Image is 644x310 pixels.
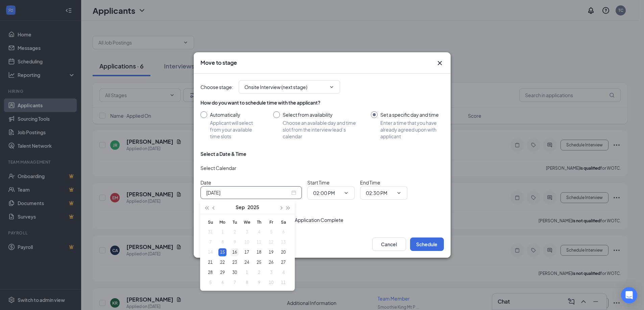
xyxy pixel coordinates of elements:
td: 2025-09-16 [229,247,241,257]
th: Fr [265,217,277,227]
div: 23 [231,258,239,266]
span: End Time [360,179,380,186]
div: 26 [267,258,275,266]
svg: Cross [436,59,444,67]
div: How do you want to schedule time with the applicant? [200,99,444,106]
button: 2025 [247,200,259,214]
div: 8 [243,279,251,287]
td: 2025-09-23 [229,257,241,267]
div: 10 [267,279,275,287]
td: 2025-09-29 [216,267,229,278]
div: 20 [279,248,287,256]
button: Schedule [410,237,444,251]
div: 7 [231,279,239,287]
td: 2025-09-28 [204,267,216,278]
span: Choose stage : [200,83,233,91]
td: 2025-10-01 [241,267,253,278]
td: 2025-09-19 [265,247,277,257]
div: Select a Date & Time [200,150,246,157]
svg: ChevronDown [396,190,402,196]
svg: ChevronDown [343,190,349,196]
td: 2025-10-09 [253,278,265,288]
div: 28 [206,269,214,277]
td: 2025-10-10 [265,278,277,288]
th: Tu [229,217,241,227]
div: 25 [255,258,263,266]
div: 3 [267,269,275,277]
input: Start time [313,189,341,197]
div: 15 [218,248,226,256]
div: 19 [267,248,275,256]
div: 21 [206,258,214,266]
td: 2025-10-07 [229,278,241,288]
td: 2025-10-05 [204,278,216,288]
div: 22 [218,258,226,266]
td: 2025-10-02 [253,267,265,278]
th: Th [253,217,265,227]
span: Select Calendar [200,165,236,171]
div: Open Intercom Messenger [621,287,637,303]
div: 30 [231,269,239,277]
div: 24 [243,258,251,266]
span: Start Time [307,179,330,186]
td: 2025-09-22 [216,257,229,267]
td: 2025-10-11 [277,278,289,288]
svg: ChevronDown [329,84,334,90]
td: 2025-10-04 [277,267,289,278]
td: 2025-09-15 [216,247,229,257]
td: 2025-09-21 [204,257,216,267]
td: 2025-10-08 [241,278,253,288]
div: 4 [279,269,287,277]
div: 9 [255,279,263,287]
td: 2025-09-20 [277,247,289,257]
td: 2025-09-25 [253,257,265,267]
th: Mo [216,217,229,227]
button: Close [436,59,444,67]
div: 29 [218,269,226,277]
h3: Move to stage [200,59,237,66]
td: 2025-09-27 [277,257,289,267]
span: Date [200,179,211,186]
input: Sep 15, 2025 [206,189,290,196]
div: 5 [206,279,214,287]
th: Sa [277,217,289,227]
td: 2025-09-18 [253,247,265,257]
td: 2025-10-03 [265,267,277,278]
div: 27 [279,258,287,266]
td: 2025-09-17 [241,247,253,257]
div: 11 [279,279,287,287]
div: 18 [255,248,263,256]
td: 2025-09-26 [265,257,277,267]
button: Sep [236,200,245,214]
div: 6 [218,279,226,287]
td: 2025-09-30 [229,267,241,278]
div: 1 [243,269,251,277]
input: End time [366,189,393,197]
td: 2025-09-24 [241,257,253,267]
button: Cancel [372,237,406,251]
th: We [241,217,253,227]
td: 2025-10-06 [216,278,229,288]
th: Su [204,217,216,227]
div: 16 [231,248,239,256]
div: 17 [243,248,251,256]
div: 2 [255,269,263,277]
